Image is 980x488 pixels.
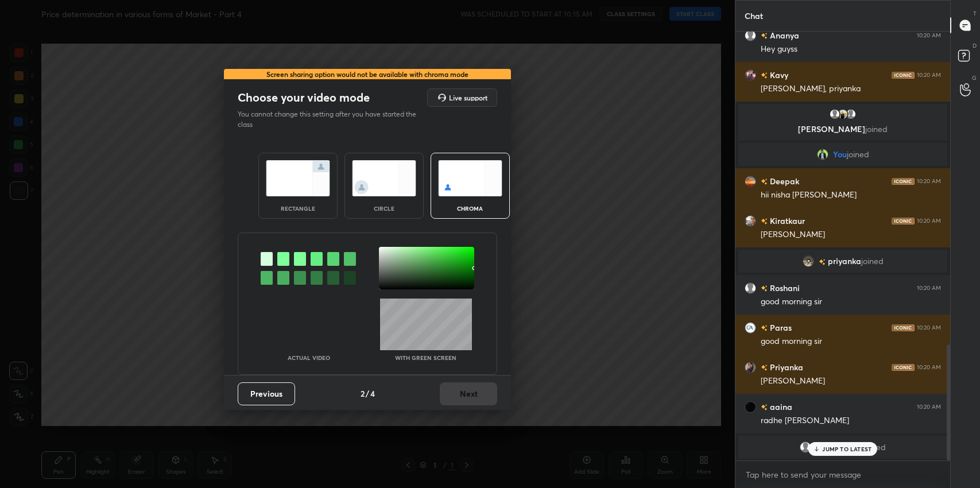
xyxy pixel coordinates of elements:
div: circle [361,206,407,211]
img: no-rating-badge.077c3623.svg [761,179,768,185]
img: iconic-dark.1390631f.png [892,324,915,331]
span: joined [865,123,888,134]
img: 19ff33ba7fe74ddf9911506b26d1d9c7.jpg [803,255,814,267]
div: 10:20 AM [917,32,941,39]
div: chroma [447,206,493,211]
p: Actual Video [288,355,330,361]
h6: Roshani [768,282,800,294]
img: 1a7c9b30c1a54afba879048832061837.jpg [745,215,756,227]
h6: aaina [768,401,792,413]
p: Chat [735,1,772,31]
img: AEdFTp4_zAFXKlw3VYGUIec20ylxQr519pHFHAuWQtlqew=s96-c [745,401,756,413]
img: no-rating-badge.077c3623.svg [761,365,768,371]
h4: 4 [370,388,375,400]
div: good morning sir [761,336,941,347]
h6: Kiratkaur [768,215,805,227]
span: priyanka [828,257,861,266]
button: Previous [238,382,295,405]
div: rectangle [275,206,321,211]
img: no-rating-badge.077c3623.svg [761,285,768,292]
img: normalScreenIcon.ae25ed63.svg [266,160,330,196]
div: radhe [PERSON_NAME] [761,415,941,427]
div: good morning sir [761,296,941,308]
img: default.png [845,109,857,120]
img: iconic-dark.1390631f.png [892,178,915,185]
img: default.png [829,109,840,120]
div: hii nisha [PERSON_NAME] [761,189,941,201]
div: 10:20 AM [917,285,941,292]
h6: Priyanka [768,361,803,373]
div: 10:20 AM [917,72,941,79]
img: no-rating-badge.077c3623.svg [761,404,768,410]
img: chromaScreenIcon.c19ab0a0.svg [438,160,502,196]
h4: 2 [361,388,365,400]
h6: Ananya [768,29,799,41]
div: Screen sharing option would not be available with chroma mode [224,69,511,79]
img: iconic-dark.1390631f.png [892,218,915,224]
img: default.png [800,441,811,453]
img: iconic-dark.1390631f.png [892,364,915,371]
span: You [833,150,847,159]
div: [PERSON_NAME], priyanka [761,83,941,95]
p: You cannot change this setting after you have started the class [238,109,424,130]
div: 10:20 AM [917,324,941,331]
img: b8012e3ca9de4b22890343911a88d66c.jpg [837,109,849,120]
span: joined [847,150,869,159]
div: 10:20 AM [917,364,941,371]
h2: Choose your video mode [238,90,370,105]
div: [PERSON_NAME] [761,229,941,241]
img: 097d70feef5f4117bcb63943c1b86f58.jpg [745,69,756,81]
img: default.png [745,30,756,41]
p: JUMP TO LATEST [822,446,871,452]
h6: Paras [768,322,792,334]
div: 10:20 AM [917,404,941,410]
div: grid [735,32,950,460]
img: fcc3dd17a7d24364a6f5f049f7d33ac3.jpg [817,149,828,160]
h6: Deepak [768,175,799,187]
p: With green screen [395,355,456,361]
span: joined [861,257,884,266]
img: no-rating-badge.077c3623.svg [761,72,768,79]
h5: Live support [449,94,487,101]
img: no-rating-badge.077c3623.svg [761,325,768,331]
p: [PERSON_NAME] [745,125,940,134]
img: d49aad356a7e449b8f7dd0a68cca078a.jpg [745,322,756,334]
p: G [972,73,977,82]
img: 6ae1e2931fbf4cf4a06fdd9bbc23c4b4.jpg [745,176,756,187]
img: 64740f6630c743fa8c2b3f2aaac1ea3f.jpg [745,362,756,373]
img: no-rating-badge.077c3623.svg [819,259,826,265]
p: D [973,41,977,50]
div: Hey guyss [761,44,941,55]
h4: / [366,388,369,400]
img: no-rating-badge.077c3623.svg [761,33,768,39]
p: T [973,9,977,18]
img: no-rating-badge.077c3623.svg [761,218,768,224]
span: joined [863,443,886,452]
img: default.png [745,282,756,294]
img: circleScreenIcon.acc0effb.svg [352,160,416,196]
div: 10:20 AM [917,218,941,224]
img: iconic-dark.1390631f.png [892,72,915,79]
div: 10:20 AM [917,178,941,185]
h6: Kavy [768,69,788,81]
div: [PERSON_NAME] [761,375,941,387]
